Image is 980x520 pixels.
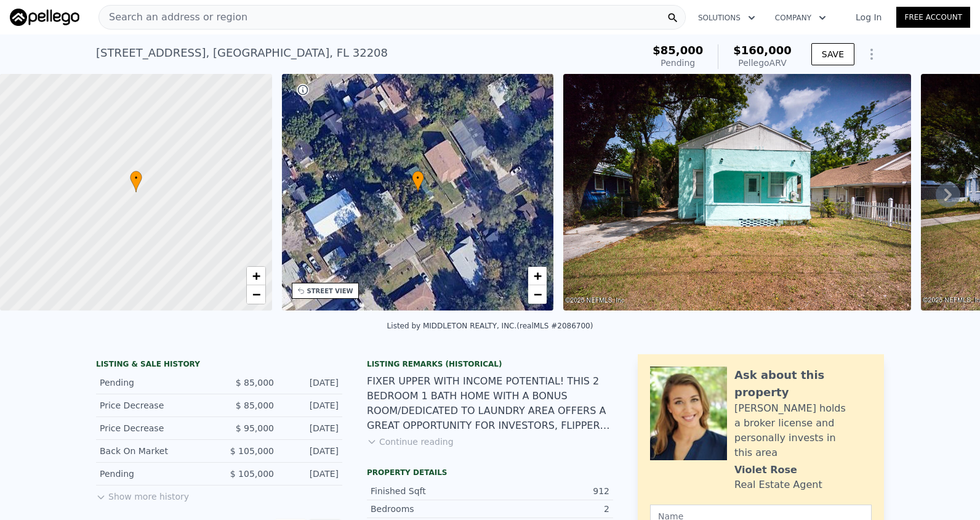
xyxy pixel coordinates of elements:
[734,401,872,460] div: [PERSON_NAME] holds a broker license and personally invests in this area
[100,468,209,480] div: Pending
[284,376,339,389] div: [DATE]
[367,359,613,369] div: Listing Remarks (Historical)
[100,422,209,434] div: Price Decrease
[528,285,547,304] a: Zoom out
[412,171,424,192] div: •
[734,477,822,492] div: Real Estate Agent
[490,503,609,515] div: 2
[284,399,339,412] div: [DATE]
[307,286,353,296] div: STREET VIEW
[528,267,547,285] a: Zoom in
[371,485,490,497] div: Finished Sqft
[765,7,836,29] button: Company
[896,7,970,28] a: Free Account
[811,43,854,65] button: SAVE
[96,485,189,503] button: Show more history
[130,173,142,184] span: •
[367,468,613,477] div: Property details
[252,268,260,283] span: +
[284,445,339,457] div: [DATE]
[653,44,703,57] span: $85,000
[236,378,274,388] span: $ 85,000
[688,7,765,29] button: Solutions
[490,485,609,497] div: 912
[130,171,142,192] div: •
[230,469,274,479] span: $ 105,000
[367,436,454,448] button: Continue reading
[236,423,274,433] span: $ 95,000
[733,44,792,57] span: $160,000
[100,445,209,457] div: Back On Market
[100,376,209,389] div: Pending
[563,74,911,311] img: Sale: 158160619 Parcel: 34246592
[252,286,260,302] span: −
[412,173,424,184] span: •
[734,463,797,477] div: Violet Rose
[247,267,265,285] a: Zoom in
[387,322,593,330] div: Listed by MIDDLETON REALTY, INC. (realMLS #2086700)
[284,468,339,480] div: [DATE]
[96,44,388,62] div: [STREET_ADDRESS] , [GEOGRAPHIC_DATA] , FL 32208
[733,57,792,69] div: Pellego ARV
[534,268,542,283] span: +
[230,446,274,456] span: $ 105,000
[841,11,896,23] a: Log In
[284,422,339,434] div: [DATE]
[247,285,265,304] a: Zoom out
[99,10,247,25] span: Search an address or region
[371,503,490,515] div: Bedrooms
[859,42,884,67] button: Show Options
[367,374,613,433] div: FIXER UPPER WITH INCOME POTENTIAL! THIS 2 BEDROOM 1 BATH HOME WITH A BONUS ROOM/DEDICATED TO LAUN...
[236,400,274,410] span: $ 85,000
[734,367,872,401] div: Ask about this property
[534,286,542,302] span: −
[10,9,79,26] img: Pellego
[96,359,342,372] div: LISTING & SALE HISTORY
[653,57,703,69] div: Pending
[100,399,209,412] div: Price Decrease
